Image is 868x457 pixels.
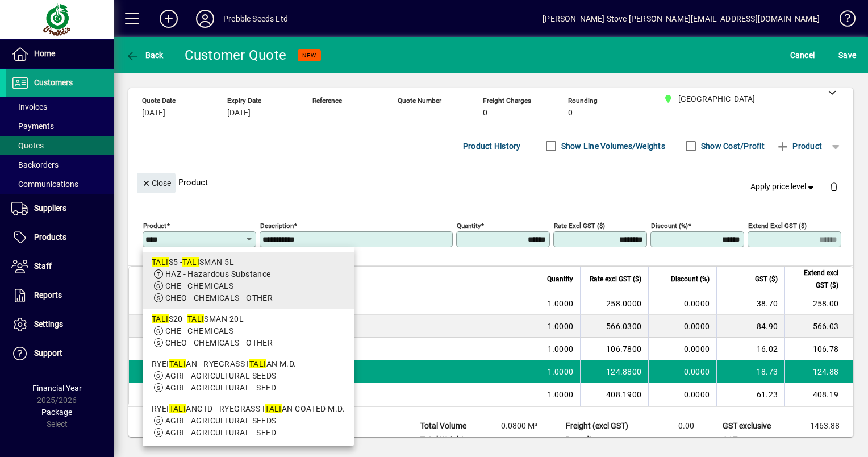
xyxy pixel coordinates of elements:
span: Home [34,49,55,58]
mat-label: Product [143,222,166,230]
td: 0.00 [640,433,708,447]
span: Rate excl GST ($) [590,273,641,285]
a: Communications [6,175,114,194]
td: Rounding [560,433,640,447]
span: Support [34,348,62,358]
span: - [312,109,315,118]
a: Staff [6,252,114,281]
a: Products [6,223,114,252]
span: 1.0000 [548,343,574,355]
button: Profile [187,9,223,29]
div: Prebble Seeds Ltd [223,10,288,28]
td: 0.0000 [648,338,716,360]
td: Total Volume [415,419,483,433]
div: 106.7800 [587,343,641,355]
td: Freight (excl GST) [560,419,640,433]
td: 258.00 [784,292,853,315]
button: Cancel [787,45,818,65]
span: Back [126,51,164,60]
span: AGRI - AGRICULTURAL - SEED [165,428,276,437]
span: Quotes [11,141,44,150]
mat-option: TALIS20 - TALISMAN 20L [143,309,354,354]
a: Home [6,40,114,68]
div: S5 - SMAN 5L [152,256,345,268]
span: Settings [34,319,63,329]
span: Product [776,137,822,155]
span: AGRI - AGRICULTURAL - SEED [165,383,276,392]
td: 0.0800 M³ [483,419,551,433]
span: Staff [34,261,52,271]
td: 0.00 [640,419,708,433]
a: Quotes [6,136,114,155]
span: CHE - CHEMICALS [165,281,234,290]
a: Reports [6,281,114,310]
div: 408.1900 [587,389,641,400]
em: TALI [152,314,169,323]
td: 61.23 [716,383,784,406]
td: 18.73 [716,360,784,383]
span: Backorders [11,160,59,169]
td: 54.0000 Kg [483,433,551,447]
em: TALI [169,404,186,413]
span: Discount (%) [671,273,710,285]
span: Package [41,408,72,417]
a: Support [6,339,114,368]
mat-label: Description [260,222,294,230]
span: GST ($) [755,273,778,285]
em: TALI [249,359,266,368]
button: Add [151,9,187,29]
span: Payments [11,122,54,131]
mat-label: Discount (%) [651,222,688,230]
app-page-header-button: Back [114,45,176,65]
span: CHEO - CHEMICALS - OTHER [165,293,273,302]
span: [DATE] [142,109,165,118]
span: AGRI - AGRICULTURAL SEEDS [165,371,277,380]
span: Cancel [790,46,815,64]
span: Extend excl GST ($) [792,267,838,292]
button: Back [123,45,166,65]
button: Save [836,45,859,65]
label: Show Cost/Profit [699,140,765,152]
span: Product History [463,137,521,155]
a: Backorders [6,155,114,175]
span: Customers [34,78,73,87]
td: GST exclusive [717,419,785,433]
td: 1463.88 [785,419,853,433]
div: Product [128,161,853,203]
span: CHEO - CHEMICALS - OTHER [165,338,273,347]
td: 408.19 [784,383,853,406]
mat-option: RYEITALIANCTD - RYEGRASS ITALIAN COATED M.D. [143,398,354,443]
span: AGRI - AGRICULTURAL SEEDS [165,416,277,425]
span: 0 [568,109,573,118]
span: 0 [483,109,487,118]
span: 1.0000 [548,366,574,377]
span: Quantity [547,273,573,285]
a: Payments [6,117,114,136]
span: CHE - CHEMICALS [165,326,234,335]
span: Products [34,232,66,242]
span: ave [838,46,856,64]
a: Invoices [6,97,114,117]
em: TALI [182,257,199,267]
td: 84.90 [716,315,784,338]
td: 0.0000 [648,360,716,383]
mat-option: TALIS5 - TALISMAN 5L [143,252,354,309]
span: Invoices [11,102,47,111]
em: TALI [187,314,205,323]
app-page-header-button: Close [134,177,178,188]
span: Communications [11,180,78,189]
app-page-header-button: Delete [820,181,848,192]
span: [DATE] [227,109,251,118]
mat-label: Quantity [457,222,481,230]
button: Product History [458,136,525,156]
td: 566.03 [784,315,853,338]
div: [PERSON_NAME] Stove [PERSON_NAME][EMAIL_ADDRESS][DOMAIN_NAME] [542,10,820,28]
td: 16.02 [716,338,784,360]
div: 566.0300 [587,321,641,332]
mat-label: Rate excl GST ($) [554,222,605,230]
span: HAZ - Hazardous Substance [165,269,271,279]
div: RYEI ANCTD - RYEGRASS I AN COATED M.D. [152,403,345,415]
button: Product [770,136,828,156]
td: 0.0000 [648,315,716,338]
label: Show Line Volumes/Weights [559,140,665,152]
